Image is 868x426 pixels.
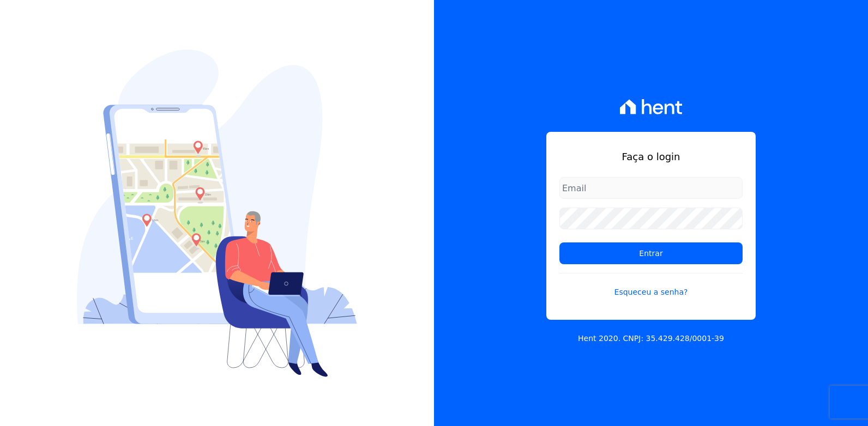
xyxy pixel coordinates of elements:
h1: Faça o login [559,149,743,164]
p: Hent 2020. CNPJ: 35.429.428/0001-39 [578,333,724,344]
img: Login [77,50,357,377]
input: Email [559,177,743,199]
a: Esqueceu a senha? [559,273,743,298]
input: Entrar [559,242,743,264]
